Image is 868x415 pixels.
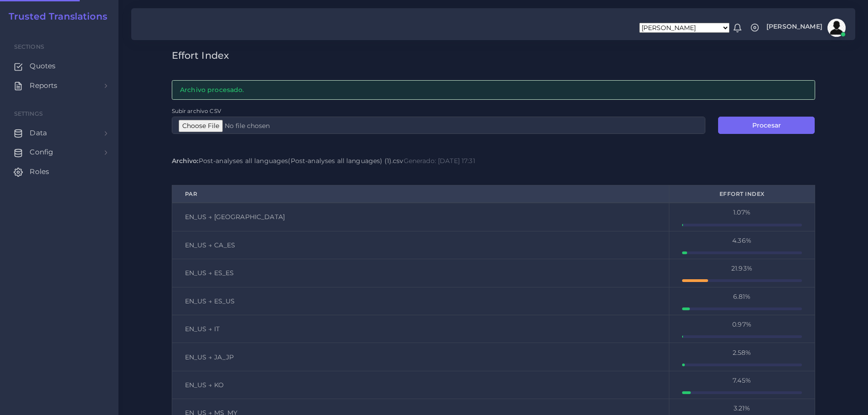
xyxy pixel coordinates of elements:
div: Post-analyses all languages(Post-analyses all languages) (1).csv [172,156,404,165]
th: Effort Index [669,185,815,203]
a: Reports [7,76,112,95]
label: Subir archivo CSV [172,107,221,115]
th: Par [172,185,669,203]
a: Config [7,143,112,162]
div: 2.58% [682,348,802,357]
img: avatar [827,19,846,37]
td: EN_US → IT [172,315,669,343]
strong: Archivo: [172,157,199,165]
div: 1.07% [682,208,802,217]
td: EN_US → [GEOGRAPHIC_DATA] [172,203,669,231]
span: Data [30,128,47,138]
div: 0.97% [682,320,802,329]
a: Roles [7,162,112,181]
span: Roles [30,167,49,177]
span: Sections [14,43,44,50]
a: Quotes [7,56,112,76]
a: Data [7,123,112,143]
a: Trusted Translations [2,11,107,22]
td: EN_US → JA_JP [172,343,669,371]
span: Config [30,147,53,157]
span: [PERSON_NAME] [766,23,822,30]
button: Procesar [718,117,815,134]
span: Settings [14,110,43,117]
td: EN_US → CA_ES [172,231,669,259]
span: Quotes [30,61,56,71]
div: Generado: [DATE] 17:31 [404,156,475,165]
td: EN_US → KO [172,371,669,399]
div: Archivo procesado. [172,80,815,100]
span: Reports [30,81,57,91]
a: [PERSON_NAME]avatar [762,19,849,37]
div: 21.93% [682,264,802,273]
td: EN_US → ES_ES [172,259,669,287]
div: 7.45% [682,376,802,385]
td: EN_US → ES_US [172,287,669,315]
h3: Effort Index [172,50,815,61]
div: 6.81% [682,292,802,301]
div: 3.21% [682,404,802,413]
div: 4.36% [682,236,802,245]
